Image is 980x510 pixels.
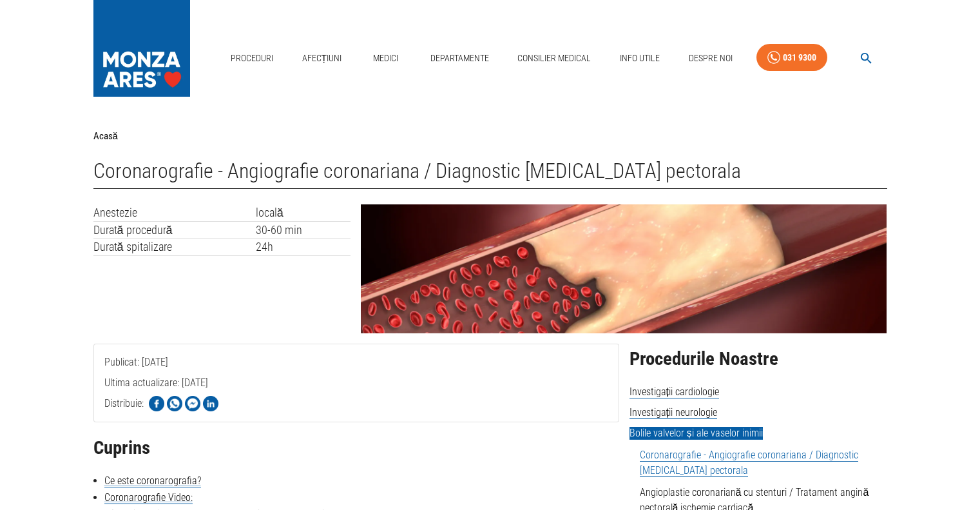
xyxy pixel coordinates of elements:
a: Info Utile [615,45,665,72]
span: Bolile valvelor și ale vaselor inimii [629,427,763,440]
img: Share on LinkedIn [203,396,218,411]
img: Share on Facebook [149,396,164,411]
h2: Cuprins [93,438,619,458]
h1: Coronarografie - Angiografie coronariana / Diagnostic [MEDICAL_DATA] pectorala [93,159,887,189]
a: Afecțiuni [297,45,347,72]
td: Anestezie [93,204,256,221]
a: Departamente [425,45,494,72]
img: Coronarografie - Angiografie coronariana | MONZA ARES [361,204,887,333]
p: Acasă [93,129,118,144]
td: Durată spitalizare [93,239,256,256]
a: Consilier Medical [512,45,596,72]
a: Coronarografie Video: [104,491,193,504]
a: Proceduri [226,45,278,72]
a: Ce este coronarografia? [104,475,201,487]
img: Share on WhatsApp [167,396,182,411]
td: 24h [256,239,351,256]
a: 031 9300 [756,44,827,72]
td: 30-60 min [256,221,351,239]
a: Medici [365,45,407,72]
div: 031 9300 [783,50,816,66]
td: locală [256,204,351,221]
a: Coronarografie - Angiografie coronariana / Diagnostic [MEDICAL_DATA] pectorala [640,449,858,477]
p: Distribuie: [104,396,144,411]
img: Share on Facebook Messenger [185,396,200,411]
nav: breadcrumb [93,129,887,144]
a: Despre Noi [684,45,738,72]
td: Durată procedură [93,221,256,239]
h2: Procedurile Noastre [629,349,887,369]
span: Investigații cardiologie [629,386,719,398]
span: Publicat: [DATE] [104,356,168,420]
span: Ultima actualizare: [DATE] [104,377,208,440]
span: Investigații neurologie [629,406,717,419]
